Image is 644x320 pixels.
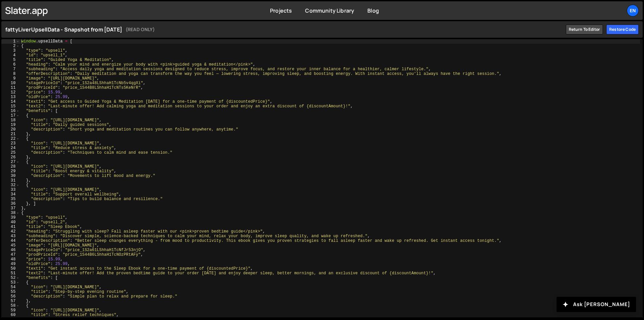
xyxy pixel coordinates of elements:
div: 56 [1,294,20,299]
div: 24 [1,146,20,150]
div: 35 [1,197,20,201]
a: Projects [270,7,292,14]
div: 38 [1,211,20,215]
div: 32 [1,183,20,187]
div: 33 [1,187,20,192]
h1: fattyLiverUpsellData - Snapshot from [DATE] [5,26,563,33]
div: 11 [1,85,20,90]
div: 50 [1,266,20,271]
div: 8 [1,72,20,76]
div: 31 [1,178,20,183]
div: 29 [1,169,20,174]
div: 18 [1,118,20,123]
div: 39 [1,215,20,220]
a: Return to editor [566,25,603,34]
div: 19 [1,123,20,127]
div: 60 [1,313,20,317]
div: 10 [1,81,20,85]
div: 27 [1,160,20,164]
div: 48 [1,257,20,262]
a: Community Library [305,7,354,14]
div: 55 [1,290,20,294]
div: 6 [1,62,20,67]
div: 23 [1,141,20,146]
div: 14 [1,99,20,104]
div: 40 [1,220,20,225]
div: 9 [1,76,20,81]
div: 21 [1,132,20,136]
div: 43 [1,234,20,239]
div: 28 [1,164,20,169]
div: 1 [1,39,20,44]
div: 15 [1,104,20,109]
button: Ask [PERSON_NAME] [557,297,636,312]
div: 26 [1,155,20,160]
div: 41 [1,225,20,229]
div: 5 [1,58,20,62]
div: 12 [1,90,20,95]
div: 30 [1,174,20,178]
div: 16 [1,109,20,113]
div: 34 [1,192,20,197]
div: 49 [1,262,20,266]
a: Blog [367,7,379,14]
div: 53 [1,280,20,285]
div: Restore code [606,25,639,34]
div: 46 [1,248,20,252]
a: En [627,5,639,17]
div: 2 [1,44,20,48]
div: 13 [1,95,20,99]
div: 57 [1,299,20,303]
div: 54 [1,285,20,290]
small: (READ ONLY) [126,26,155,33]
div: 4 [1,53,20,58]
div: 51 [1,271,20,276]
div: 17 [1,113,20,118]
div: 52 [1,276,20,280]
div: 20 [1,127,20,132]
div: 3 [1,48,20,53]
div: 44 [1,239,20,243]
div: 36 [1,201,20,206]
div: 42 [1,229,20,234]
div: 25 [1,150,20,155]
div: 45 [1,243,20,248]
div: 22 [1,136,20,141]
div: 58 [1,303,20,308]
div: 47 [1,252,20,257]
div: 7 [1,67,20,72]
div: 59 [1,308,20,313]
div: 37 [1,206,20,211]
